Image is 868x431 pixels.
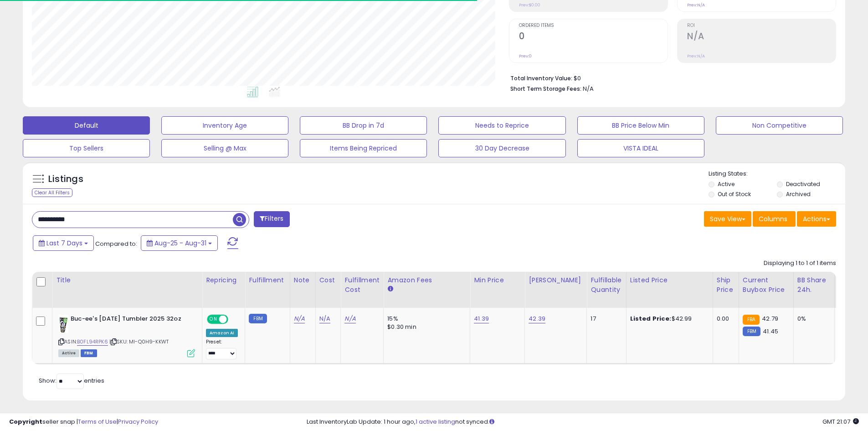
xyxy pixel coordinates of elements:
[300,139,427,157] button: Items Being Repriced
[344,314,355,323] a: N/A
[39,376,104,385] span: Show: entries
[786,190,811,198] label: Archived
[718,180,734,188] label: Active
[743,327,760,336] small: FBM
[519,53,532,59] small: Prev: 0
[577,139,704,157] button: VISTA IDEAL
[9,417,42,426] strong: Copyright
[23,116,150,135] button: Default
[474,275,521,285] div: Min Price
[109,338,169,345] span: | SKU: MI-Q0H9-KKWT
[227,316,241,323] span: OFF
[141,235,218,251] button: Aug-25 - Aug-31
[519,23,668,28] span: Ordered Items
[591,315,619,323] div: 17
[58,349,79,357] span: All listings currently available for purchase on Amazon
[300,116,427,135] button: BB Drop in 7d
[529,275,583,285] div: [PERSON_NAME]
[764,259,836,268] div: Displaying 1 to 1 of 1 items
[797,211,836,227] button: Actions
[510,85,581,93] b: Short Term Storage Fees:
[687,2,705,8] small: Prev: N/A
[206,275,241,285] div: Repricing
[387,285,393,293] small: Amazon Fees.
[387,323,463,331] div: $0.30 min
[704,211,751,227] button: Save View
[32,188,72,197] div: Clear All Filters
[118,417,158,426] a: Privacy Policy
[687,31,836,43] h2: N/A
[630,315,706,323] div: $42.99
[249,275,286,285] div: Fulfillment
[77,338,108,346] a: B0FL94RPK6
[474,314,489,323] a: 41.39
[416,417,455,426] a: 1 active listing
[759,214,787,223] span: Columns
[630,314,672,323] b: Listed Price:
[709,170,845,178] p: Listing States:
[387,275,466,285] div: Amazon Fees
[529,314,545,323] a: 42.39
[48,173,83,186] h5: Listings
[510,74,572,82] b: Total Inventory Value:
[23,139,150,157] button: Top Sellers
[687,23,836,28] span: ROI
[743,275,790,295] div: Current Buybox Price
[206,339,238,359] div: Preset:
[438,139,565,157] button: 30 Day Decrease
[797,275,831,295] div: BB Share 24h.
[510,72,829,83] li: $0
[249,314,267,323] small: FBM
[319,314,330,323] a: N/A
[58,315,195,356] div: ASIN:
[763,327,778,336] span: 41.45
[56,275,198,285] div: Title
[718,190,751,198] label: Out of Stock
[716,116,843,135] button: Non Competitive
[307,418,859,426] div: Last InventoryLab Update: 1 hour ago, not synced.
[254,211,289,227] button: Filters
[797,315,827,323] div: 0%
[687,53,705,59] small: Prev: N/A
[387,315,463,323] div: 15%
[294,314,305,323] a: N/A
[438,116,565,135] button: Needs to Reprice
[786,180,820,188] label: Deactivated
[591,275,622,295] div: Fulfillable Quantity
[753,211,796,227] button: Columns
[161,116,288,135] button: Inventory Age
[630,275,709,285] div: Listed Price
[519,31,668,43] h2: 0
[294,275,312,285] div: Note
[46,239,82,248] span: Last 7 Days
[58,315,68,333] img: 41JZaAx8pRL._SL40_.jpg
[71,315,181,326] b: Buc-ee's [DATE] Tumbler 2025 32oz
[583,84,594,93] span: N/A
[717,315,732,323] div: 0.00
[154,239,206,248] span: Aug-25 - Aug-31
[577,116,704,135] button: BB Price Below Min
[743,315,760,325] small: FBA
[33,235,94,251] button: Last 7 Days
[762,314,778,323] span: 42.79
[717,275,735,295] div: Ship Price
[161,139,288,157] button: Selling @ Max
[208,316,219,323] span: ON
[344,275,380,295] div: Fulfillment Cost
[9,418,158,426] div: seller snap | |
[822,417,859,426] span: 2025-09-9 21:07 GMT
[95,239,137,248] span: Compared to:
[519,2,540,8] small: Prev: $0.00
[81,349,97,357] span: FBM
[319,275,337,285] div: Cost
[78,417,117,426] a: Terms of Use
[206,329,238,337] div: Amazon AI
